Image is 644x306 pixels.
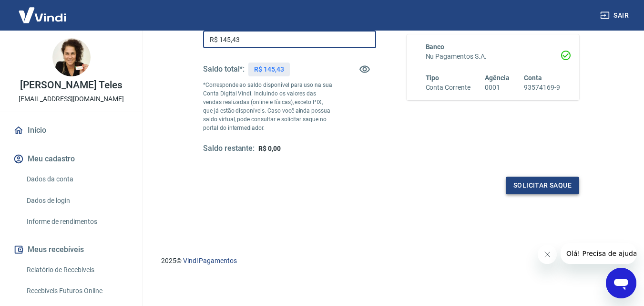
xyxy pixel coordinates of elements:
[23,191,131,211] a: Dados de login
[538,245,557,264] iframe: Fechar mensagem
[11,239,131,260] button: Meus recebíveis
[11,0,73,30] img: Vindi
[254,64,284,74] p: R$ 145,43
[11,120,131,141] a: Início
[426,43,445,51] span: Banco
[19,94,124,104] p: [EMAIL_ADDRESS][DOMAIN_NAME]
[598,7,633,24] button: Sair
[606,268,636,298] iframe: Botão para abrir a janela de mensagens
[203,64,245,74] h5: Saldo total*:
[506,177,579,194] button: Solicitar saque
[485,74,510,82] span: Agência
[561,243,636,264] iframe: Mensagem da empresa
[485,83,510,93] h6: 0001
[183,257,237,264] a: Vindi Pagamentos
[6,7,80,14] span: Olá! Precisa de ajuda?
[161,256,621,266] p: 2025 ©
[203,81,333,132] p: *Corresponde ao saldo disponível para uso na sua Conta Digital Vindi. Incluindo os valores das ve...
[23,212,131,232] a: Informe de rendimentos
[426,74,440,82] span: Tipo
[203,144,255,154] h5: Saldo restante:
[23,169,131,189] a: Dados da conta
[524,74,542,82] span: Conta
[20,80,122,90] p: [PERSON_NAME] Teles
[11,148,131,169] button: Meu cadastro
[23,260,131,280] a: Relatório de Recebíveis
[23,281,131,301] a: Recebíveis Futuros Online
[52,38,91,76] img: 57aa5eee-ef28-45d3-9172-93fe5fcc37a3.jpeg
[258,145,281,152] span: R$ 0,00
[426,52,561,62] h6: Nu Pagamentos S.A.
[524,83,560,93] h6: 93574169-9
[426,83,470,93] h6: Conta Corrente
